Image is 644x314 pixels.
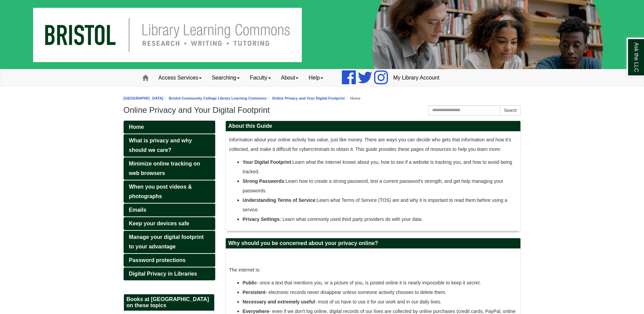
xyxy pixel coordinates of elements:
[124,95,521,102] nav: breadcrumb
[345,95,361,102] li: Home
[124,217,215,230] a: Keep your devices safe
[243,280,481,285] span: - once a text that mentions you, or a picture of you, is posted online it is nearly impossible to...
[243,216,283,222] strong: Privacy Settings
[153,69,207,86] a: Access Services
[279,216,281,222] a: :
[129,184,192,199] span: When you post videos & photographs
[243,178,284,184] strong: Strong Passwords
[226,121,520,132] h2: About this Guide
[124,134,215,157] a: What is privacy and why should we care?
[315,197,317,203] a: :
[500,105,520,116] button: Search
[243,309,270,314] span: Everywhere
[229,137,511,152] span: Information about your online activity has value, just like money. There are ways you can decide ...
[243,299,315,304] span: Necessary and extremely useful
[129,271,197,277] span: Digital Privacy in Libraries
[129,207,147,213] span: Emails
[124,105,521,115] h1: Online Privacy and Your Digital Footprint
[124,267,215,280] a: Digital Privacy in Libraries
[243,178,503,193] span: Learn how to create a strong password, test a current password's strength, and get help managing ...
[272,96,345,100] a: Online Privacy and Your Digital Footprint
[291,159,292,165] a: :
[226,238,520,249] h2: Why should you be concerned about your privacy online?
[243,290,266,295] span: Persistent
[243,197,315,203] strong: Understanding Terms of Service
[124,157,215,180] a: Minimize online tracking on web browsers
[243,290,446,295] span: - electronic records never disappear unless someone actively chooses to delete them.
[124,231,215,253] a: Manage your digital footprint to your advantage
[129,221,189,226] span: Keep your devices safe
[124,180,215,203] a: When you post videos & photographs
[124,204,215,216] a: Emails
[129,138,192,153] span: What is privacy and why should we care?
[169,96,266,100] a: Bristol Community College Library Learning Commons
[303,69,328,86] a: Help
[284,178,286,184] a: :
[243,280,257,285] span: Public
[124,294,214,311] h2: Books at [GEOGRAPHIC_DATA] on these topics
[243,299,442,304] span: - most of us have to use it for our work and in our daily lives.
[243,159,512,174] span: Learn what the Internet knows about you, how to see if a website is tracking you, and how to avoi...
[243,197,508,212] span: Learn what Terms of Service (TOS) are and why it is important to read them before using a service.
[124,254,215,267] a: Password protections
[229,267,261,273] span: The internet is:
[207,69,245,86] a: Searching
[243,216,423,222] span: Learn what commonly used third party providers do with your data.
[129,161,200,176] span: Minimize online tracking on web browsers
[243,159,291,165] strong: Your Digital Footprint
[129,257,186,263] span: Password protections
[129,234,204,249] span: Manage your digital footprint to your advantage
[124,121,215,134] a: Home
[245,69,276,86] a: Faculty
[388,69,444,86] a: My Library Account
[124,96,164,100] a: [GEOGRAPHIC_DATA]
[129,124,144,130] span: Home
[276,69,304,86] a: About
